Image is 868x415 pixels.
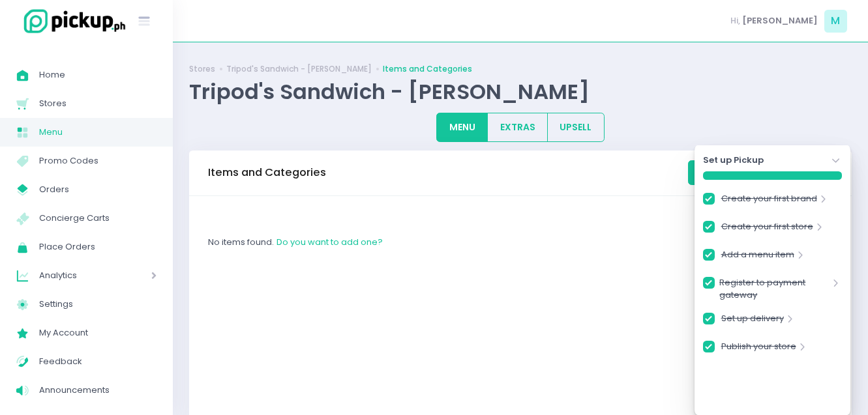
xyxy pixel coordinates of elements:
[16,7,127,35] img: logo
[719,276,830,302] a: Register to payment gateway
[208,166,326,179] h3: Items and Categories
[721,248,794,266] a: Add a menu item
[824,10,847,33] span: M
[547,113,605,142] button: UPSELL
[226,63,372,75] a: Tripod's Sandwich - [PERSON_NAME]
[721,312,784,330] a: Set up delivery
[39,66,157,83] span: Home
[39,238,157,255] span: Place Orders
[39,181,157,198] span: Orders
[487,113,548,142] button: EXTRAS
[208,230,833,255] div: No items found.
[436,113,605,142] div: Large button group
[39,124,157,141] span: Menu
[703,154,764,167] strong: Set up Pickup
[39,296,157,313] span: Settings
[721,220,813,238] a: Create your first store
[39,210,157,227] span: Concierge Carts
[721,340,796,358] a: Publish your store
[276,230,383,255] button: Do you want to add one?
[721,192,817,210] a: Create your first brand
[189,63,215,75] a: Stores
[730,14,740,27] span: Hi,
[688,160,724,185] button: Add
[742,14,818,27] span: [PERSON_NAME]
[39,152,157,169] span: Promo Codes
[39,324,157,341] span: My Account
[189,79,852,104] div: Tripod's Sandwich - [PERSON_NAME]
[383,63,472,75] a: Items and Categories
[39,267,114,284] span: Analytics
[436,113,488,142] button: MENU
[39,353,157,370] span: Feedback
[39,382,157,399] span: Announcements
[39,95,157,112] span: Stores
